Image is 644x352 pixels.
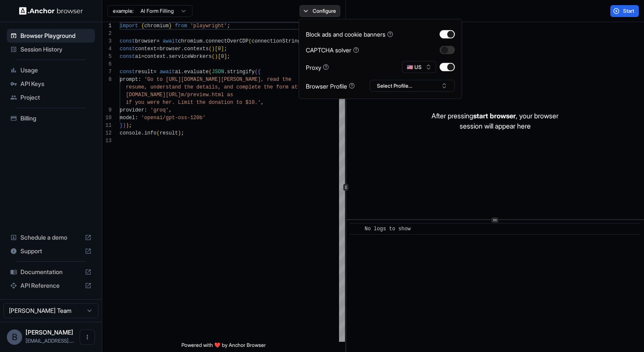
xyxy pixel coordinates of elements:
[144,23,169,29] span: chromium
[138,77,141,83] span: :
[19,7,83,15] img: Anchor Logo
[120,38,135,44] span: const
[120,69,135,75] span: const
[181,69,184,75] span: .
[221,46,224,52] span: ]
[279,84,325,90] span: orm at https://
[218,46,221,52] span: 0
[26,338,74,344] span: brunojm@gmail.com
[102,68,112,76] div: 7
[156,46,159,52] span: =
[80,329,95,345] button: Open menu
[144,130,157,136] span: info
[184,69,209,75] span: evaluate
[224,69,227,75] span: .
[206,38,249,44] span: connectOverCDP
[218,54,221,60] span: [
[123,123,126,129] span: )
[135,38,156,44] span: browser
[7,265,95,279] div: Documentation
[166,54,169,60] span: .
[160,130,178,136] span: result
[224,54,227,60] span: ]
[102,22,112,30] div: 1
[184,46,209,52] span: contexts
[249,38,252,44] span: (
[20,66,92,74] span: Usage
[120,46,135,52] span: const
[7,77,95,91] div: API Keys
[20,281,81,290] span: API Reference
[7,63,95,77] div: Usage
[20,233,81,242] span: Schedule a demo
[190,23,227,29] span: 'playwright'
[370,80,455,92] button: Select Profile...
[126,84,279,90] span: resume, understand the details, and complete the f
[7,231,95,244] div: Schedule a demo
[431,111,558,131] p: After pressing , your browser session will appear here
[153,69,156,75] span: =
[120,77,138,83] span: prompt
[169,23,172,29] span: }
[7,244,95,258] div: Support
[20,45,92,54] span: Session History
[402,61,436,73] button: 🇺🇸 US
[299,5,341,17] button: Configure
[181,92,233,98] span: m/preview.html as
[7,43,95,56] div: Session History
[102,122,112,129] div: 11
[160,46,181,52] span: browser
[202,38,205,44] span: .
[20,247,81,255] span: Support
[224,46,227,52] span: ;
[306,63,329,72] div: Proxy
[141,54,144,60] span: =
[610,5,639,17] button: Start
[150,107,169,113] span: 'groq'
[102,106,112,114] div: 9
[306,81,355,90] div: Browser Profile
[126,123,129,129] span: )
[212,69,224,75] span: JSON
[178,130,181,136] span: )
[102,30,112,37] div: 2
[120,23,138,29] span: import
[102,76,112,83] div: 8
[255,69,258,75] span: (
[141,130,144,136] span: .
[209,46,212,52] span: (
[160,69,175,75] span: await
[126,100,261,106] span: if you were her. Limit the donation to $10.'
[227,69,255,75] span: stringify
[120,115,135,121] span: model
[135,115,138,121] span: :
[135,69,153,75] span: result
[273,77,291,83] span: ad the
[102,45,112,53] div: 4
[141,23,144,29] span: {
[102,129,112,137] div: 12
[120,123,123,129] span: }
[181,46,184,52] span: .
[20,93,92,102] span: Project
[156,38,159,44] span: =
[7,91,95,104] div: Project
[181,130,184,136] span: ;
[7,112,95,125] div: Billing
[135,54,141,60] span: ai
[623,8,635,14] span: Start
[135,46,156,52] span: context
[473,112,516,120] span: start browser
[221,54,224,60] span: 0
[120,54,135,60] span: const
[102,53,112,60] div: 5
[20,114,92,123] span: Billing
[175,23,187,29] span: from
[144,77,273,83] span: 'Go to [URL][DOMAIN_NAME][PERSON_NAME], re
[129,123,132,129] span: ;
[7,279,95,292] div: API Reference
[365,226,411,232] span: No logs to show
[354,225,358,233] span: ​
[306,30,393,39] div: Block ads and cookie banners
[102,114,112,122] div: 10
